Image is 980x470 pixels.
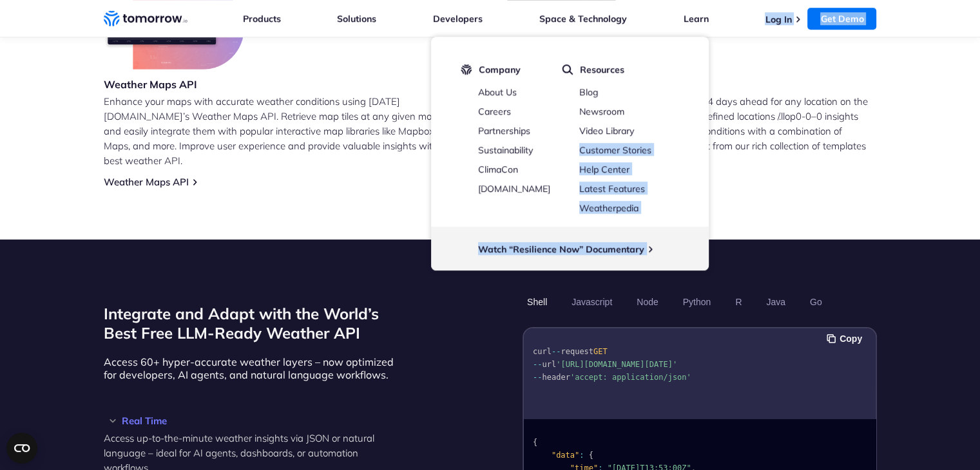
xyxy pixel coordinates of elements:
button: Java [762,291,790,313]
a: Solutions [337,13,376,24]
span: request [561,347,593,356]
button: Open CMP widget [6,433,37,464]
a: Learn [684,13,709,24]
a: Weatherpedia [579,202,639,214]
h2: Integrate and Adapt with the World’s Best Free LLM-Ready Weather API [104,304,400,343]
a: Space & Technology [539,13,627,24]
p: Access 60+ hyper-accurate weather layers – now optimized for developers, AI agents, and natural l... [104,355,400,381]
img: magnifier.svg [562,64,573,75]
span: '[URL][DOMAIN_NAME][DATE]' [556,360,677,369]
span: "data" [551,451,579,460]
a: About Us [478,86,517,98]
img: tio-logo-icon.svg [461,64,472,75]
a: Products [243,13,281,24]
a: Blog [579,86,598,98]
a: Video Library [579,125,634,136]
button: Go [805,291,826,313]
span: { [533,438,537,447]
a: Home link [104,9,187,28]
a: Careers [478,106,511,117]
button: Shell [523,291,552,313]
button: Python [678,291,715,313]
a: Developers [433,13,483,24]
a: Customer Stories [579,144,651,156]
a: Newsroom [579,106,624,117]
span: curl [533,347,552,356]
span: 'accept: application/json' [570,373,691,382]
h3: Real Time [104,416,400,426]
span: url [542,360,556,369]
h3: Weather Maps API [104,77,244,91]
button: Javascript [567,291,617,313]
a: [DOMAIN_NAME] [478,183,550,194]
span: Company [479,64,521,75]
span: GET [593,347,607,356]
a: Get Demo [807,8,876,30]
p: Enhance your maps with accurate weather conditions using [DATE][DOMAIN_NAME]’s Weather Maps API. ... [104,94,474,168]
a: ClimaCon [478,164,518,175]
span: -- [533,373,542,382]
a: Watch “Resilience Now” Documentary [478,243,644,255]
span: -- [533,360,542,369]
button: Node [632,291,662,313]
a: Help Center [579,164,629,175]
button: R [731,291,746,313]
span: { [588,451,593,460]
span: -- [551,347,560,356]
a: Partnerships [478,125,530,136]
span: Resources [580,64,624,75]
button: Copy [827,332,866,346]
span: header [542,373,570,382]
span: : [579,451,584,460]
a: Latest Features [579,183,645,194]
a: Weather Maps API [104,176,189,188]
a: Log In [765,14,791,25]
a: Sustainability [478,144,533,156]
